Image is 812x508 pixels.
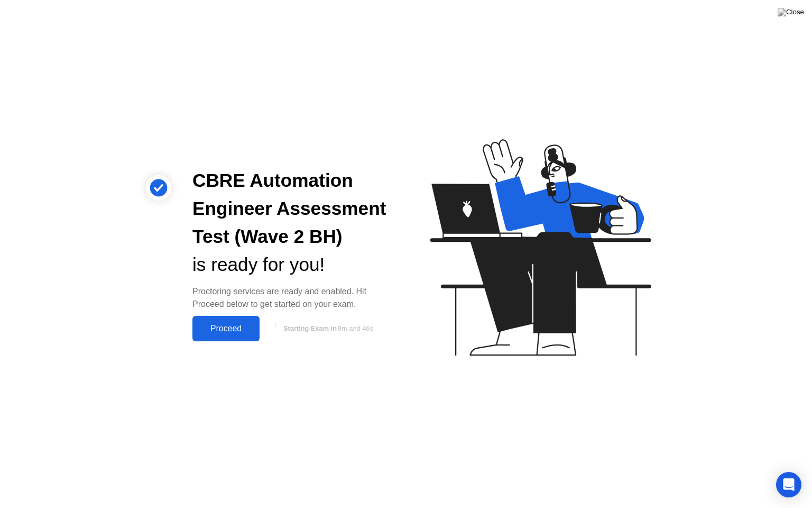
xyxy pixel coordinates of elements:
[778,8,804,16] img: Close
[192,285,389,311] div: Proctoring services are ready and enabled. Hit Proceed below to get started on your exam.
[196,324,256,333] div: Proceed
[192,316,260,341] button: Proceed
[265,319,389,339] button: Starting Exam in9m and 46s
[338,324,373,332] span: 9m and 46s
[192,167,389,250] div: CBRE Automation Engineer Assessment Test (Wave 2 BH)
[776,472,801,497] div: Open Intercom Messenger
[192,251,389,279] div: is ready for you!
